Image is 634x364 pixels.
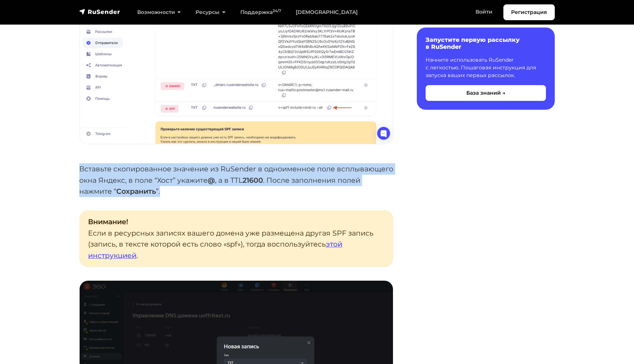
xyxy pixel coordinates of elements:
[426,56,546,79] p: Начните использовать RuSender с легкостью. Пошаговая инструкция для запуска ваших первых рассылок.
[130,5,188,20] a: Возможности
[116,187,156,196] strong: Сохранить
[417,28,555,110] a: Запустите первую рассылку в RuSender Начните использовать RuSender с легкостью. Пошаговая инструк...
[503,4,555,20] a: Регистрация
[208,176,215,185] strong: @
[426,85,546,101] button: База знаний →
[79,163,393,197] p: Вставьте скопированное значение из RuSender в одноименное поле всплывающего окна Яндекс, в поле “...
[79,210,393,267] p: Если в ресурсных записях вашего домена уже размещена другая SPF запись (запись, в тексте которой ...
[88,217,128,226] strong: Внимание!
[79,8,120,15] img: RuSender
[468,4,500,19] a: Войти
[188,5,233,20] a: Ресурсы
[288,5,365,20] a: [DEMOGRAPHIC_DATA]
[243,176,263,185] strong: 21600
[273,8,281,13] sup: 24/7
[233,5,288,20] a: Поддержка24/7
[426,36,546,50] h6: Запустите первую рассылку в RuSender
